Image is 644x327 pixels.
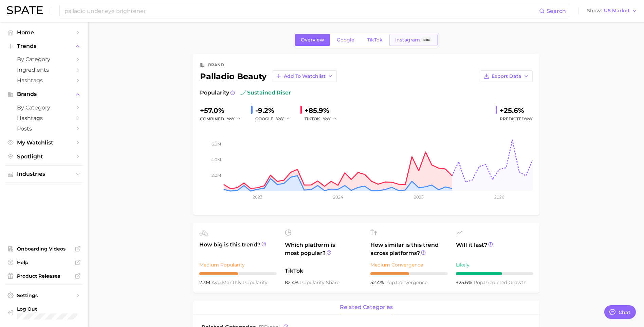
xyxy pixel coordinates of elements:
span: Posts [17,125,71,132]
tspan: 2024 [333,194,343,200]
span: popularity share [300,279,339,286]
button: YoY [276,115,291,123]
a: Product Releases [5,271,83,281]
a: Hashtags [5,75,83,86]
span: Search [547,8,566,14]
span: Hashtags [17,115,71,121]
a: Onboarding Videos [5,244,83,254]
a: My Watchlist [5,137,83,148]
span: Onboarding Videos [17,246,71,252]
span: 2.3m [199,279,211,286]
img: SPATE [7,6,43,14]
span: How big is this trend? [199,241,277,257]
div: 5 / 10 [199,272,277,275]
div: +57.0% [200,105,246,116]
span: Settings [17,292,71,298]
div: -9.2% [255,105,295,116]
span: Product Releases [17,273,71,279]
div: GOOGLE [255,115,295,123]
span: Export Data [492,73,521,79]
span: Overview [301,37,324,43]
span: +25.6% [456,279,474,286]
span: Home [17,29,71,36]
span: related categories [340,304,393,310]
div: combined [200,115,246,123]
span: Beta [423,37,430,43]
span: by Category [17,56,71,63]
div: TIKTOK [305,115,342,123]
span: YoY [227,116,235,122]
a: Settings [5,290,83,300]
span: YoY [276,116,284,122]
span: Help [17,259,71,265]
span: YoY [323,116,331,122]
a: Posts [5,123,83,134]
img: sustained riser [240,90,246,96]
span: My Watchlist [17,139,71,146]
tspan: 2025 [414,194,424,200]
span: YoY [525,116,533,121]
button: Add to Watchlist [272,70,337,82]
a: by Category [5,102,83,113]
span: Popularity [200,89,229,97]
span: Spotlight [17,153,71,160]
span: Predicted [500,115,533,123]
span: TikTok [367,37,383,43]
a: Spotlight [5,151,83,162]
div: palladio beauty [200,70,337,82]
abbr: popularity index [474,279,484,286]
abbr: popularity index [385,279,396,286]
span: convergence [385,279,427,286]
span: predicted growth [474,279,527,286]
div: 6 / 10 [456,272,533,275]
div: Medium Convergence [370,261,448,269]
abbr: average [211,279,222,286]
span: How similar is this trend across platforms? [370,241,448,257]
span: Which platform is most popular? [285,241,362,263]
a: Google [331,34,360,46]
div: Likely [456,261,533,269]
span: 82.4% [285,279,300,286]
a: Log out. Currently logged in with e-mail leon@palladiobeauty.com. [5,304,83,322]
span: Will it last? [456,241,533,257]
a: TikTok [361,34,388,46]
span: sustained riser [240,89,291,97]
span: Brands [17,91,71,97]
a: InstagramBeta [389,34,438,46]
button: YoY [227,115,241,123]
tspan: 2026 [494,194,504,200]
span: 52.4% [370,279,385,286]
button: Trends [5,41,83,51]
span: monthly popularity [211,279,268,286]
div: +85.9% [305,105,342,116]
input: Search here for a brand, industry, or ingredient [64,5,539,17]
a: Home [5,27,83,38]
div: brand [208,61,224,69]
span: Add to Watchlist [284,73,326,79]
button: Brands [5,89,83,99]
span: Show [587,9,602,13]
span: Industries [17,171,71,177]
a: Overview [295,34,330,46]
a: Help [5,257,83,268]
div: +25.6% [500,105,533,116]
span: Hashtags [17,77,71,84]
span: Trends [17,43,71,49]
tspan: 2023 [252,194,262,200]
span: Ingredients [17,67,71,73]
span: TikTok [285,267,362,275]
span: by Category [17,104,71,111]
span: Log Out [17,306,79,312]
a: Hashtags [5,113,83,123]
span: Google [337,37,354,43]
button: ShowUS Market [585,6,639,15]
a: by Category [5,54,83,65]
div: Medium Popularity [199,261,277,269]
span: Instagram [395,37,420,43]
div: 5 / 10 [370,272,448,275]
button: Industries [5,169,83,179]
button: Export Data [480,70,533,82]
a: Ingredients [5,65,83,75]
span: US Market [604,9,630,13]
button: YoY [323,115,337,123]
